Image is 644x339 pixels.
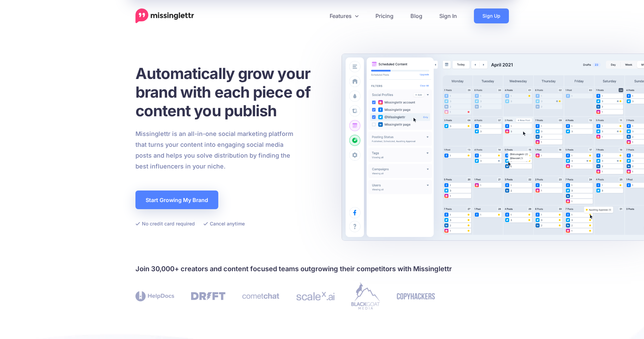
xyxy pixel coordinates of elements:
a: Blog [402,8,431,23]
a: Sign Up [474,8,509,23]
h1: Automatically grow your brand with each piece of content you publish [135,64,327,120]
a: Sign In [431,8,465,23]
a: Pricing [367,8,402,23]
p: Missinglettr is an all-in-one social marketing platform that turns your content into engaging soc... [135,128,294,172]
li: Cancel anytime [203,219,245,228]
a: Start Growing My Brand [135,191,218,209]
li: No credit card required [135,219,195,228]
a: Features [321,8,367,23]
h4: Join 30,000+ creators and content focused teams outgrowing their competitors with Missinglettr [135,263,509,274]
a: Home [135,8,194,23]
